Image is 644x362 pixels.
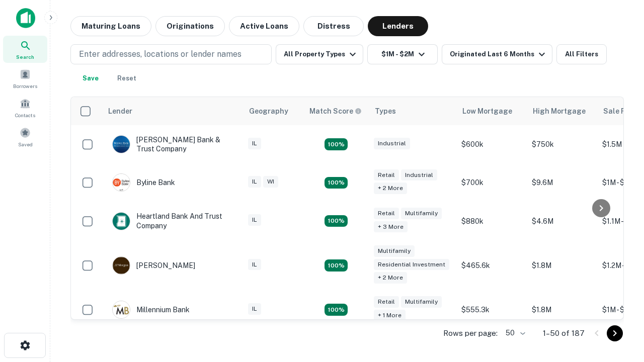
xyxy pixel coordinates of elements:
a: Borrowers [3,65,47,92]
th: Lender [102,97,243,125]
td: $555.3k [456,291,527,329]
p: Enter addresses, locations or lender names [79,48,242,60]
td: $600k [456,125,527,163]
div: IL [248,303,261,315]
button: Distress [303,16,364,36]
td: $700k [456,163,527,202]
div: + 3 more [374,221,408,233]
div: Types [375,105,396,117]
img: picture [113,257,130,274]
a: Contacts [3,94,47,121]
button: All Property Types [276,44,363,64]
th: Types [369,97,456,125]
button: Originated Last 6 Months [442,44,552,64]
div: Byline Bank [112,173,175,192]
td: $465.6k [456,240,527,291]
div: WI [263,176,278,188]
td: $1.8M [527,240,597,291]
div: Matching Properties: 27, hasApolloMatch: undefined [325,259,348,271]
img: capitalize-icon.png [16,8,35,28]
img: picture [113,174,130,191]
a: Saved [3,123,47,150]
div: + 2 more [374,272,407,284]
div: Industrial [374,138,410,149]
div: 50 [502,326,527,340]
button: Go to next page [607,325,623,341]
div: Matching Properties: 28, hasApolloMatch: undefined [325,138,348,150]
button: Reset [111,68,143,88]
div: Industrial [401,169,437,181]
div: Heartland Bank And Trust Company [112,212,233,230]
button: Maturing Loans [70,16,151,36]
button: Originations [155,16,225,36]
div: IL [248,259,261,270]
div: [PERSON_NAME] [112,256,195,275]
td: $9.6M [527,163,597,202]
div: IL [248,138,261,149]
div: Millennium Bank [112,301,190,319]
div: Matching Properties: 20, hasApolloMatch: undefined [325,177,348,189]
h6: Match Score [309,106,360,117]
th: Geography [243,97,303,125]
div: High Mortgage [533,105,586,117]
p: Rows per page: [443,327,498,339]
p: 1–50 of 187 [543,327,585,339]
div: Low Mortgage [462,105,512,117]
td: $4.6M [527,202,597,240]
button: Lenders [368,16,428,36]
td: $1.8M [527,291,597,329]
a: Search [3,36,47,63]
button: Enter addresses, locations or lender names [70,44,272,64]
span: Saved [18,140,33,148]
div: Lender [108,105,132,117]
img: picture [113,136,130,153]
div: Multifamily [374,245,415,257]
div: Retail [374,169,399,181]
span: Borrowers [13,82,37,90]
div: + 1 more [374,310,406,321]
td: $750k [527,125,597,163]
div: Multifamily [401,296,442,308]
div: [PERSON_NAME] Bank & Trust Company [112,135,233,153]
div: Geography [249,105,288,117]
div: Residential Investment [374,259,449,270]
div: Originated Last 6 Months [450,48,548,60]
span: Contacts [15,111,35,119]
th: High Mortgage [527,97,597,125]
button: All Filters [556,44,607,64]
th: Low Mortgage [456,97,527,125]
iframe: Chat Widget [594,249,644,298]
button: Active Loans [229,16,299,36]
td: $880k [456,202,527,240]
div: Retail [374,208,399,219]
div: Multifamily [401,208,442,219]
div: Retail [374,296,399,308]
div: Matching Properties: 16, hasApolloMatch: undefined [325,304,348,316]
img: picture [113,301,130,318]
button: $1M - $2M [367,44,438,64]
th: Capitalize uses an advanced AI algorithm to match your search with the best lender. The match sco... [303,97,369,125]
div: Matching Properties: 18, hasApolloMatch: undefined [325,215,348,227]
span: Search [16,53,34,61]
div: Capitalize uses an advanced AI algorithm to match your search with the best lender. The match sco... [309,106,362,117]
div: IL [248,176,261,188]
button: Save your search to get updates of matches that match your search criteria. [74,68,107,88]
div: + 2 more [374,183,407,194]
div: IL [248,214,261,226]
img: picture [113,213,130,230]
